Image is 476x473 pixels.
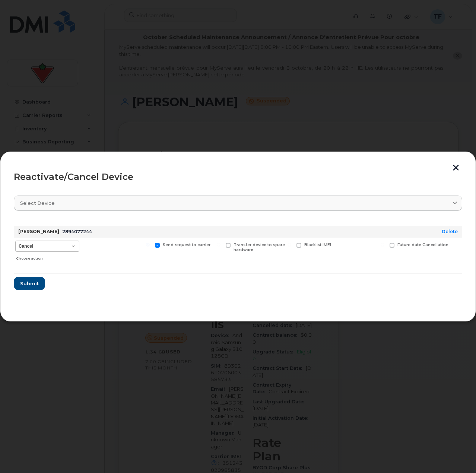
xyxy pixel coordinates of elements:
span: Blacklist IMEI [304,242,331,247]
div: Reactivate/Cancel Device [14,172,462,181]
input: Blacklist IMEI [288,243,291,247]
span: Transfer device to spare hardware [234,242,285,252]
input: Transfer device to spare hardware [217,243,220,247]
span: Future date Cancellation [397,242,448,247]
input: Future date Cancellation [381,243,384,247]
input: Send request to carrier [146,243,150,247]
span: Send request to carrier [163,242,210,247]
a: Delete [442,229,458,234]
